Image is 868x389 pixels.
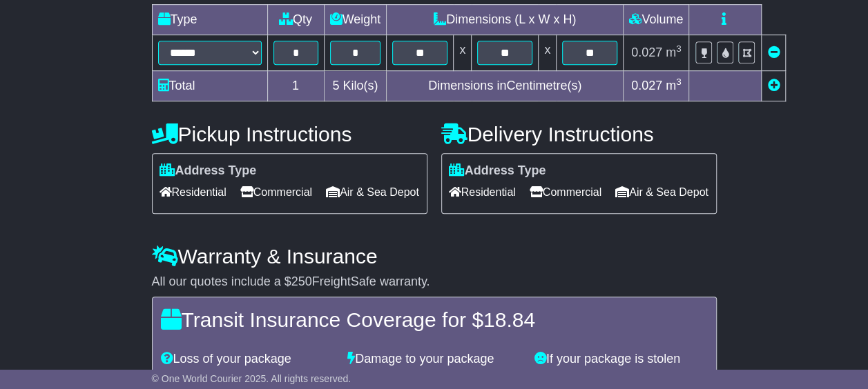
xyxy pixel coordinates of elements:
[528,352,715,367] div: If your package is stolen
[152,275,717,290] div: All our quotes include a $ FreightSafe warranty.
[615,181,708,203] span: Air & Sea Depot
[154,352,341,367] div: Loss of your package
[160,163,257,179] label: Address Type
[539,34,557,70] td: x
[152,4,267,34] td: Type
[152,123,427,146] h4: Pickup Instructions
[324,70,387,101] td: Kilo(s)
[267,4,324,34] td: Qty
[267,70,324,101] td: 1
[449,163,546,179] label: Address Type
[152,245,717,268] h4: Warranty & Insurance
[152,373,351,384] span: © One World Courier 2025. All rights reserved.
[624,4,689,34] td: Volume
[666,46,682,59] span: m
[454,34,472,70] td: x
[326,181,419,203] span: Air & Sea Depot
[449,181,516,203] span: Residential
[441,123,717,146] h4: Delivery Instructions
[240,181,312,203] span: Commercial
[631,79,662,92] span: 0.027
[387,70,624,101] td: Dimensions in Centimetre(s)
[483,308,535,331] span: 18.84
[387,4,624,34] td: Dimensions (L x W x H)
[631,46,662,59] span: 0.027
[332,79,339,92] span: 5
[161,308,708,331] h4: Transit Insurance Coverage for $
[160,181,226,203] span: Residential
[530,181,601,203] span: Commercial
[767,79,780,92] a: Add new item
[152,70,267,101] td: Total
[291,275,312,288] span: 250
[340,352,528,367] div: Damage to your package
[324,4,387,34] td: Weight
[767,46,780,59] a: Remove this item
[676,43,682,54] sup: 3
[666,79,682,92] span: m
[676,77,682,87] sup: 3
